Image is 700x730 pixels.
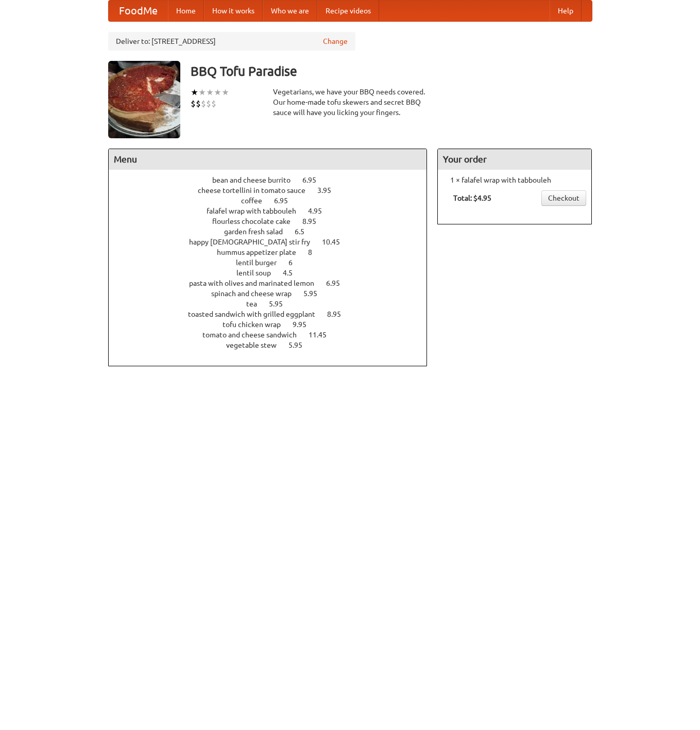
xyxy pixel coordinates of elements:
[241,197,272,205] span: coffee
[223,320,326,329] a: tofu chicken wrap 9.95
[188,310,360,318] a: toasted sandwich with grilled eggplant 8.95
[189,279,359,287] a: pasta with olives and marinated lemon 6.95
[207,207,341,215] a: falafel wrap with tabbouleh 4.95
[288,258,303,267] span: 6
[322,238,350,246] span: 10.45
[293,320,317,329] span: 9.95
[217,248,331,256] a: hummus appetizer plate 8
[191,61,592,82] h3: BBQ Tofu Paradise
[302,217,327,225] span: 8.95
[211,289,336,298] a: spinach and cheese wrap 5.95
[108,32,355,51] div: Deliver to: [STREET_ADDRESS]
[196,98,201,109] li: $
[198,186,316,194] span: cheese tortellini in tomato sauce
[269,300,293,308] span: 5.95
[236,269,312,277] a: lentil soup 4.5
[236,258,287,267] span: lentil burger
[211,289,302,298] span: spinach and cheese wrap
[303,289,328,298] span: 5.95
[206,87,214,98] li: ★
[288,341,313,349] span: 5.95
[201,98,206,109] li: $
[309,331,337,339] span: 11.45
[198,186,350,194] a: cheese tortellini in tomato sauce 3.95
[236,269,281,277] span: lentil soup
[189,238,359,246] a: happy [DEMOGRAPHIC_DATA] stir fry 10.45
[326,279,350,287] span: 6.95
[273,87,428,118] div: Vegetarians, we have your BBQ needs covered. Our home-made tofu skewers and secret BBQ sauce will...
[217,248,306,256] span: hummus appetizer plate
[221,87,229,98] li: ★
[207,207,306,215] span: falafel wrap with tabbouleh
[541,190,586,206] a: Checkout
[302,176,327,184] span: 6.95
[204,1,263,21] a: How it works
[168,1,204,21] a: Home
[226,341,321,349] a: vegetable stew 5.95
[191,98,196,109] li: $
[109,149,427,170] h4: Menu
[108,61,180,138] img: angular.jpg
[283,269,303,277] span: 4.5
[317,186,342,194] span: 3.95
[202,331,307,339] span: tomato and cheese sandwich
[241,197,307,205] a: coffee 6.95
[191,87,198,98] li: ★
[214,87,221,98] li: ★
[188,310,326,318] span: toasted sandwich with grilled eggplant
[308,207,332,215] span: 4.95
[323,36,348,46] a: Change
[212,217,335,225] a: flourless chocolate cake 8.95
[263,1,317,21] a: Who we are
[223,320,291,329] span: tofu chicken wrap
[212,176,335,184] a: bean and cheese burrito 6.95
[308,248,322,256] span: 8
[453,194,491,202] b: Total: $4.95
[246,300,302,308] a: tea 5.95
[438,149,591,170] h4: Your order
[295,228,315,236] span: 6.5
[189,238,320,246] span: happy [DEMOGRAPHIC_DATA] stir fry
[443,175,586,185] li: 1 × falafel wrap with tabbouleh
[198,87,206,98] li: ★
[212,176,301,184] span: bean and cheese burrito
[327,310,351,318] span: 8.95
[224,228,293,236] span: garden fresh salad
[550,1,582,21] a: Help
[224,228,323,236] a: garden fresh salad 6.5
[246,300,267,308] span: tea
[202,331,346,339] a: tomato and cheese sandwich 11.45
[236,258,312,267] a: lentil burger 6
[211,98,216,109] li: $
[226,341,287,349] span: vegetable stew
[206,98,211,109] li: $
[109,1,168,21] a: FoodMe
[274,197,298,205] span: 6.95
[189,279,325,287] span: pasta with olives and marinated lemon
[212,217,301,225] span: flourless chocolate cake
[317,1,379,21] a: Recipe videos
